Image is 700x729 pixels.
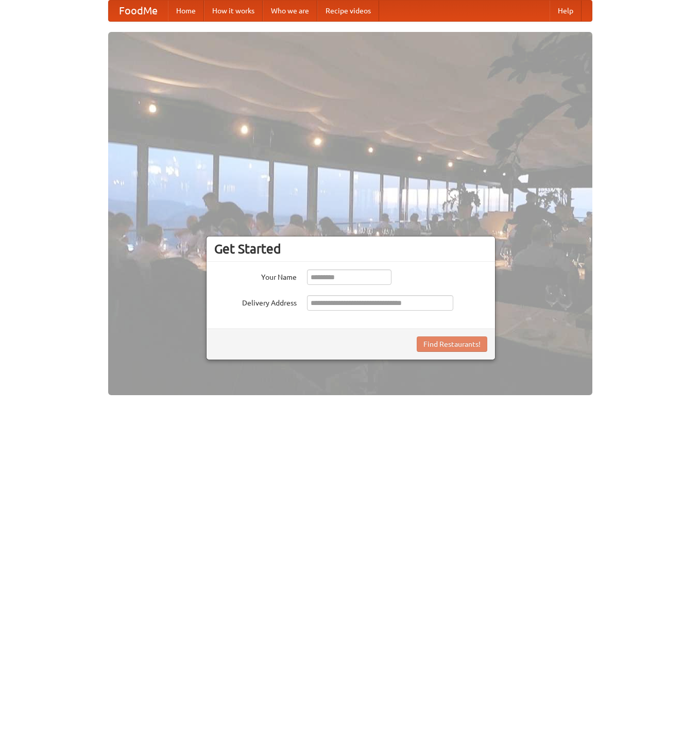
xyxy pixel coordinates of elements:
[417,336,487,352] button: Find Restaurants!
[214,241,487,257] h3: Get Started
[263,1,317,21] a: Who we are
[204,1,263,21] a: How it works
[168,1,204,21] a: Home
[214,295,297,308] label: Delivery Address
[550,1,582,21] a: Help
[109,1,168,21] a: FoodMe
[317,1,379,21] a: Recipe videos
[214,269,297,282] label: Your Name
